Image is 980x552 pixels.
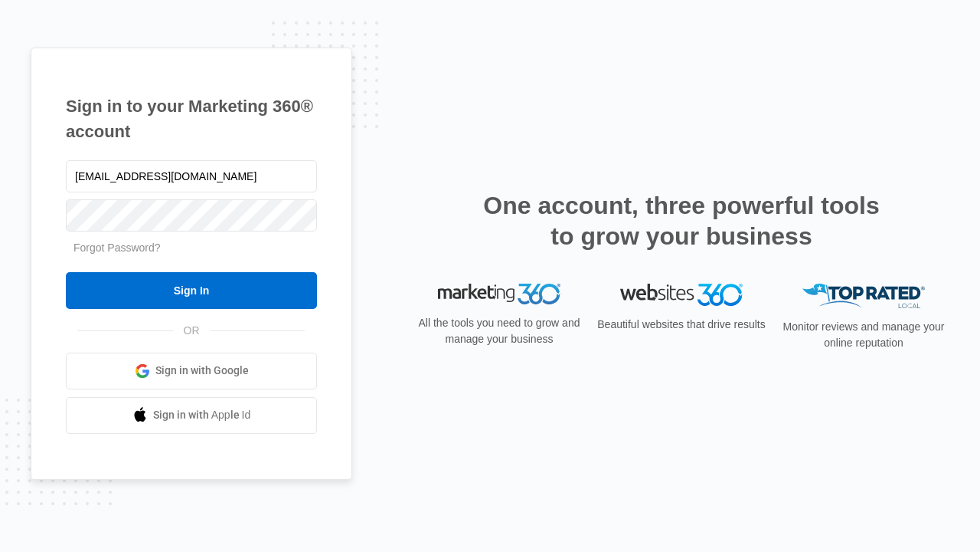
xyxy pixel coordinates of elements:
[66,160,317,192] input: Email
[66,353,317,389] a: Sign in with Google
[66,272,317,309] input: Sign In
[802,284,925,309] img: Top Rated Local
[479,190,884,251] h2: One account, three powerful tools to grow your business
[66,397,317,434] a: Sign in with Apple Id
[620,284,743,306] img: Websites 360
[153,407,251,423] span: Sign in with Apple Id
[173,323,211,339] span: OR
[438,284,560,305] img: Marketing 360
[155,363,249,379] span: Sign in with Google
[73,242,161,254] a: Forgot Password?
[596,317,767,333] p: Beautiful websites that drive results
[778,319,949,351] p: Monitor reviews and manage your online reputation
[413,315,585,347] p: All the tools you need to grow and manage your business
[66,94,317,144] h1: Sign in to your Marketing 360® account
